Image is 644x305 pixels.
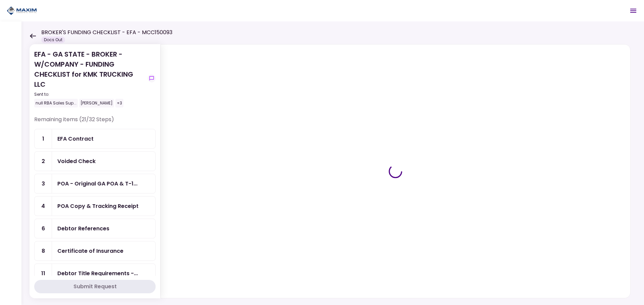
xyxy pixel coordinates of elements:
img: Partner icon [7,6,37,16]
div: Submit Request [73,283,117,291]
button: Open menu [625,3,641,19]
div: 3 [35,174,52,193]
button: show-messages [148,74,156,82]
a: 3POA - Original GA POA & T-146 (Received in house) [34,174,156,194]
a: 6Debtor References [34,219,156,238]
div: Voided Check [57,157,96,165]
a: 1EFA Contract [34,129,156,149]
div: POA Copy & Tracking Receipt [57,202,139,210]
div: 11 [35,264,52,283]
a: 4POA Copy & Tracking Receipt [34,196,156,216]
div: Sent to: [34,91,145,97]
h1: BROKER'S FUNDING CHECKLIST - EFA - MCC150093 [41,28,172,36]
div: POA - Original GA POA & T-146 (Received in house) [57,179,138,188]
div: +3 [115,99,123,107]
div: [PERSON_NAME] [79,99,114,107]
div: 4 [35,197,52,216]
button: Submit Request [34,280,156,293]
div: EFA Contract [57,135,94,143]
div: null RBA Sales Sup... [34,99,78,107]
div: Docs Out [41,36,65,43]
div: EFA - GA STATE - BROKER - W/COMPANY - FUNDING CHECKLIST for KMK TRUCKING LLC [34,49,145,107]
div: 6 [35,219,52,238]
a: 11Debtor Title Requirements - Other Requirements [34,263,156,283]
div: 1 [35,129,52,148]
div: Certificate of Insurance [57,247,123,255]
div: Remaining items (21/32 Steps) [34,116,156,129]
a: 2Voided Check [34,151,156,171]
div: Debtor Title Requirements - Other Requirements [57,269,138,278]
div: 8 [35,241,52,260]
div: 2 [35,152,52,171]
div: Debtor References [57,224,109,233]
a: 8Certificate of Insurance [34,241,156,261]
